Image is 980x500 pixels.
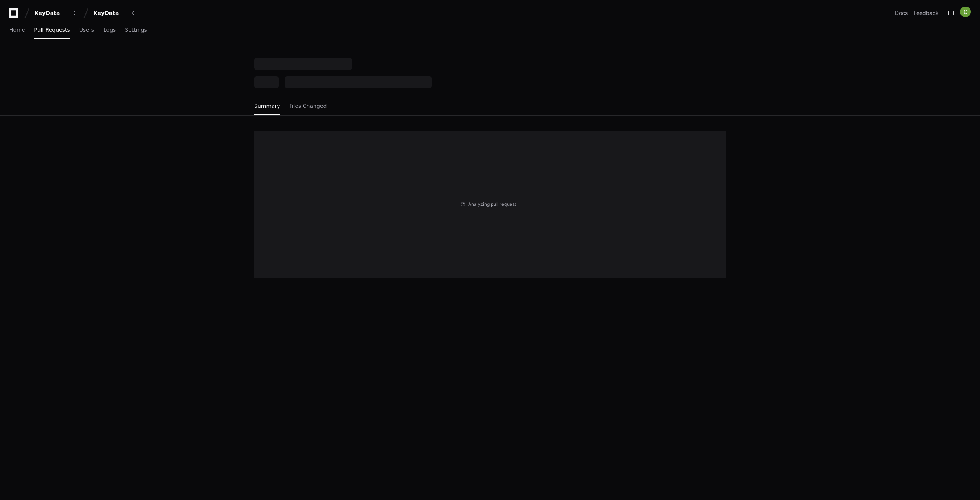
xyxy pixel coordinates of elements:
span: Files Changed [289,104,327,108]
div: KeyData [34,9,67,17]
a: Pull Requests [34,21,70,39]
img: ACg8ocIMhgArYgx6ZSQUNXU5thzs6UsPf9rb_9nFAWwzqr8JC4dkNA=s96-c [960,7,971,17]
a: Docs [895,9,908,17]
span: Logs [103,28,116,32]
span: Analyzing pull request [468,201,516,207]
button: Feedback [914,9,939,17]
a: Home [9,21,25,39]
a: Logs [103,21,116,39]
span: Summary [254,104,280,108]
div: KeyData [93,9,126,17]
button: KeyData [31,6,80,20]
button: KeyData [90,6,139,20]
span: Home [9,28,25,32]
a: Users [79,21,94,39]
span: Pull Requests [34,28,70,32]
span: Users [79,28,94,32]
a: Settings [125,21,147,39]
span: Settings [125,28,147,32]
